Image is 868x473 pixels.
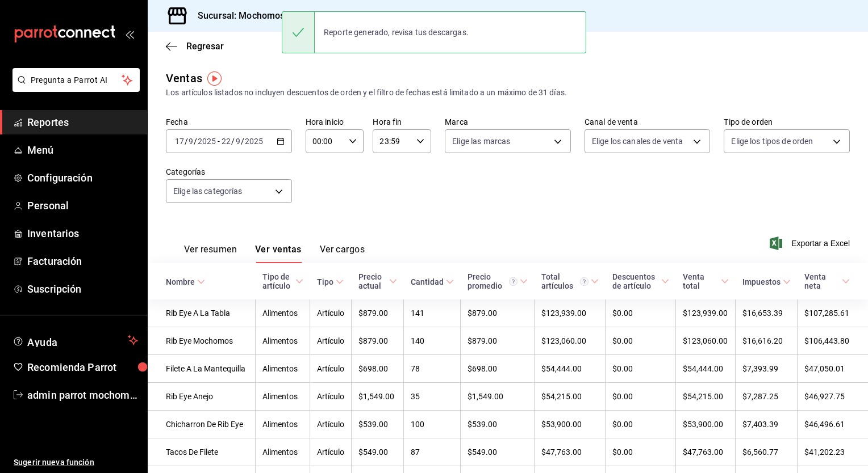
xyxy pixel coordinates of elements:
[231,137,235,146] span: /
[461,355,535,383] td: $698.00
[461,327,535,355] td: $879.00
[256,299,310,327] td: Alimentos
[148,411,256,438] td: Chicharron De Rib Eye
[535,355,606,383] td: $54,444.00
[310,411,352,438] td: Artículo
[256,327,310,355] td: Alimentos
[676,411,736,438] td: $53,900.00
[317,277,333,286] div: Tipo
[310,299,352,327] td: Artículo
[676,438,736,466] td: $47,763.00
[166,87,850,99] div: Los artículos listados no incluyen descuentos de orden y el filtro de fechas está limitado a un m...
[606,299,676,327] td: $0.00
[310,355,352,383] td: Artículo
[173,185,243,197] span: Elige las categorías
[676,355,736,383] td: $54,444.00
[8,82,140,94] a: Pregunta a Parrot AI
[241,137,244,146] span: /
[235,137,241,146] input: --
[207,71,222,86] img: Tooltip marker
[197,137,216,146] input: ----
[184,244,237,263] button: Ver resumen
[736,299,798,327] td: $16,653.39
[256,438,310,466] td: Alimentos
[606,355,676,383] td: $0.00
[174,137,185,146] input: --
[306,118,364,126] label: Hora inicio
[676,383,736,411] td: $54,215.00
[612,272,659,290] div: Descuentos de artículo
[317,277,344,286] span: Tipo
[404,355,461,383] td: 78
[592,136,683,147] span: Elige los canales de venta
[736,383,798,411] td: $7,287.25
[166,118,292,126] label: Fecha
[352,355,404,383] td: $698.00
[535,299,606,327] td: $123,939.00
[535,438,606,466] td: $47,763.00
[535,383,606,411] td: $54,215.00
[148,355,256,383] td: Filete A La Mantequilla
[352,411,404,438] td: $539.00
[606,383,676,411] td: $0.00
[221,137,231,146] input: --
[148,327,256,355] td: Rib Eye Mochomos
[798,327,868,355] td: $106,443.80
[724,118,850,126] label: Tipo de orden
[310,383,352,411] td: Artículo
[27,198,138,213] span: Personal
[218,137,220,146] span: -
[736,327,798,355] td: $16,616.20
[185,137,188,146] span: /
[186,41,224,52] span: Regresar
[188,137,194,146] input: --
[798,411,868,438] td: $46,496.61
[541,272,589,290] div: Total artículos
[12,68,140,92] button: Pregunta a Parrot AI
[255,244,302,263] button: Ver ventas
[411,277,444,286] div: Cantidad
[731,136,813,147] span: Elige los tipos de orden
[27,115,138,130] span: Reportes
[194,137,197,146] span: /
[262,272,293,290] div: Tipo de artículo
[585,118,711,126] label: Canal de venta
[804,272,840,290] div: Venta neta
[468,272,518,290] div: Precio promedio
[535,327,606,355] td: $123,060.00
[445,118,571,126] label: Marca
[27,360,138,375] span: Recomienda Parrot
[580,277,589,286] svg: El total artículos considera cambios de precios en los artículos así como costos adicionales por ...
[310,438,352,466] td: Artículo
[352,299,404,327] td: $879.00
[798,438,868,466] td: $41,202.23
[166,41,224,52] button: Regresar
[352,383,404,411] td: $1,549.00
[612,272,669,290] span: Descuentos de artículo
[683,272,719,290] div: Venta total
[404,299,461,327] td: 141
[352,438,404,466] td: $549.00
[189,9,310,23] h3: Sucursal: Mochomos (Mty)
[27,170,138,185] span: Configuración
[461,383,535,411] td: $1,549.00
[27,387,138,403] span: admin parrot mochomos
[404,327,461,355] td: 140
[772,236,850,250] button: Exportar a Excel
[509,277,518,286] svg: Precio promedio = Total artículos / cantidad
[736,411,798,438] td: $7,403.39
[14,457,138,468] span: Sugerir nueva función
[535,411,606,438] td: $53,900.00
[461,299,535,327] td: $879.00
[798,299,868,327] td: $107,285.61
[166,277,205,286] span: Nombre
[736,355,798,383] td: $7,393.99
[798,355,868,383] td: $47,050.01
[125,29,134,39] button: open_drawer_menu
[148,299,256,327] td: Rib Eye A La Tabla
[315,20,478,45] div: Reporte generado, revisa tus descargas.
[262,272,303,290] span: Tipo de artículo
[320,244,365,263] button: Ver cargos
